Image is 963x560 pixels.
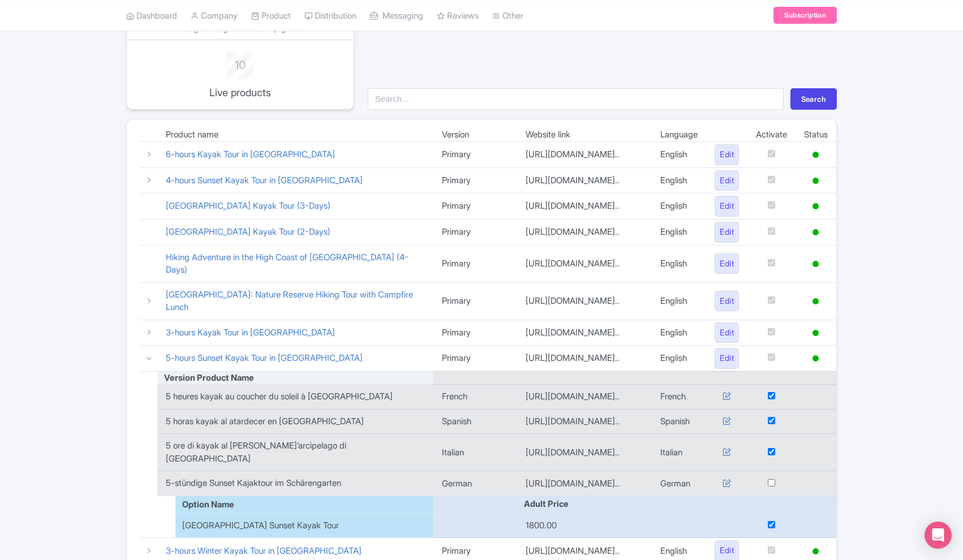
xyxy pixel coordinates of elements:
[517,346,652,372] td: [URL][DOMAIN_NAME]..
[652,320,706,346] td: English
[157,385,433,410] td: 5 heures kayak au coucher du soleil à [GEOGRAPHIC_DATA]
[433,346,518,372] td: Primary
[715,291,739,312] a: Edit
[925,522,952,549] div: Open Intercom Messenger
[715,196,739,217] a: Edit
[652,409,706,434] td: Spanish
[194,85,286,100] p: Live products
[652,128,706,142] td: Language
[157,434,433,471] td: 5 ore di kayak al [PERSON_NAME]’arcipelago di [GEOGRAPHIC_DATA]
[517,385,652,410] td: [URL][DOMAIN_NAME]..
[796,128,836,142] td: Status
[715,322,739,343] a: Edit
[652,471,706,496] td: German
[433,128,518,142] td: Version
[747,128,796,142] td: Activate
[157,372,254,383] span: Version Product Name
[517,320,652,346] td: [URL][DOMAIN_NAME]..
[433,282,518,320] td: Primary
[652,346,706,372] td: English
[517,245,652,282] td: [URL][DOMAIN_NAME]..
[715,348,739,369] a: Edit
[715,253,739,274] a: Edit
[433,193,518,219] td: Primary
[166,545,362,556] a: 3-hours Winter Kayak Tour in [GEOGRAPHIC_DATA]
[157,471,433,496] td: 5-stündige Sunset Kajaktour im Schärengarten
[715,170,739,191] a: Edit
[773,7,837,24] a: Subscription
[517,193,652,219] td: [URL][DOMAIN_NAME]..
[517,409,652,434] td: [URL][DOMAIN_NAME]..
[433,409,518,434] td: Spanish
[368,88,784,110] input: Search...
[652,385,706,410] td: French
[157,128,433,142] td: Product name
[194,52,286,74] div: 10
[433,142,518,168] td: Primary
[166,327,335,338] a: 3-hours Kayak Tour in [GEOGRAPHIC_DATA]
[433,385,518,410] td: French
[790,88,837,110] button: Search
[166,175,363,186] a: 4-hours Sunset Kayak Tour in [GEOGRAPHIC_DATA]
[166,226,330,237] a: [GEOGRAPHIC_DATA] Kayak Tour (2-Days)
[652,282,706,320] td: English
[433,434,518,471] td: Italian
[182,519,339,532] span: [GEOGRAPHIC_DATA] Sunset Kayak Tour
[517,167,652,193] td: [URL][DOMAIN_NAME]..
[517,142,652,168] td: [URL][DOMAIN_NAME]..
[517,434,652,471] td: [URL][DOMAIN_NAME]..
[652,245,706,282] td: English
[175,498,433,511] div: Option Name
[652,142,706,168] td: English
[166,149,335,160] a: 6-hours Kayak Tour in [GEOGRAPHIC_DATA]
[433,320,518,346] td: Primary
[433,245,518,282] td: Primary
[517,513,652,538] td: 1800.00
[652,219,706,245] td: English
[652,167,706,193] td: English
[433,167,518,193] td: Primary
[433,219,518,245] td: Primary
[517,471,652,496] td: [URL][DOMAIN_NAME]..
[517,128,652,142] td: Website link
[652,434,706,471] td: Italian
[166,200,330,211] a: [GEOGRAPHIC_DATA] Kayak Tour (3-Days)
[517,282,652,320] td: [URL][DOMAIN_NAME]..
[166,252,409,275] a: Hiking Adventure in the High Coast of [GEOGRAPHIC_DATA] (4-Days)
[166,289,413,313] a: [GEOGRAPHIC_DATA]: Nature Reserve Hiking Tour with Campfire Lunch
[166,352,363,363] a: 5-hours Sunset Kayak Tour in [GEOGRAPHIC_DATA]
[517,498,569,509] span: Adult Price
[715,144,739,165] a: Edit
[157,409,433,434] td: 5 horas kayak al atardecer en [GEOGRAPHIC_DATA]
[652,193,706,219] td: English
[433,471,518,496] td: German
[715,222,739,243] a: Edit
[517,219,652,245] td: [URL][DOMAIN_NAME]..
